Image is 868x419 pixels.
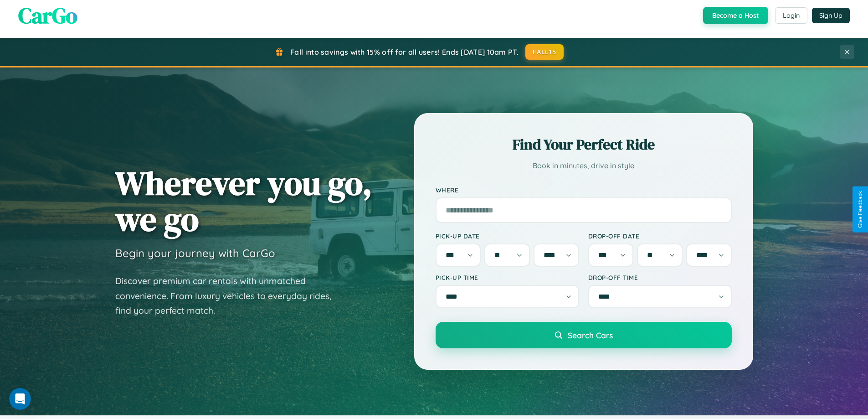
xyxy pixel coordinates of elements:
iframe: Intercom live chat [9,388,31,410]
button: FALL15 [525,44,564,60]
p: Discover premium car rentals with unmatched convenience. From luxury vehicles to everyday rides, ... [115,274,343,318]
span: Fall into savings with 15% off for all users! Ends [DATE] 10am PT. [290,47,519,57]
h1: Wherever you go, we go [115,165,372,237]
button: Sign Up [812,8,850,23]
label: Pick-up Date [436,232,579,240]
p: Book in minutes, drive in style [436,159,732,172]
button: Login [775,7,807,24]
span: CarGo [18,0,77,31]
button: Become a Host [703,7,768,24]
label: Drop-off Time [588,274,732,281]
div: Give Feedback [857,191,863,228]
h3: Begin your journey with CarGo [115,246,275,260]
button: Search Cars [436,322,732,348]
h2: Find Your Perfect Ride [436,134,732,155]
label: Drop-off Date [588,232,732,240]
label: Pick-up Time [436,274,579,281]
label: Where [436,186,732,194]
span: Search Cars [568,330,613,340]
